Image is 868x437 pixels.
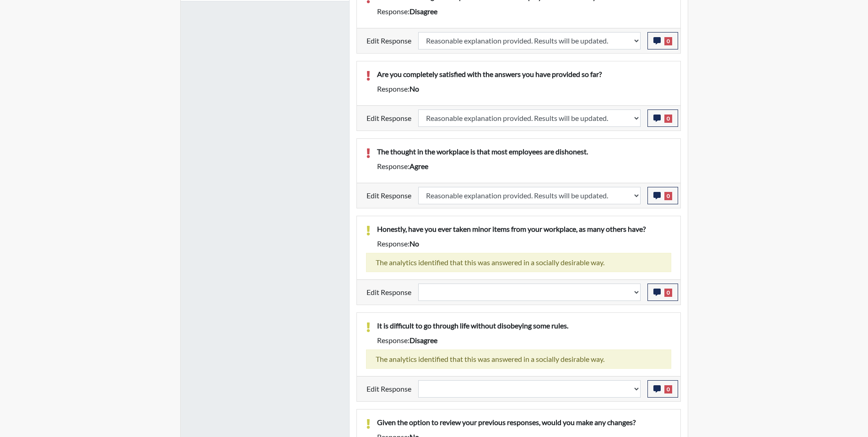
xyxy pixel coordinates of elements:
div: The analytics identified that this was answered in a socially desirable way. [366,253,671,272]
button: 0 [647,109,678,127]
label: Edit Response [367,380,411,398]
label: Edit Response [367,32,411,49]
div: Response: [370,335,678,346]
span: 0 [664,37,672,45]
button: 0 [647,32,678,49]
div: Update the test taker's response, the change might impact the score [411,109,647,127]
button: 0 [647,187,678,204]
span: disagree [410,336,437,344]
span: 0 [664,192,672,200]
div: Response: [370,161,678,172]
button: 0 [647,380,678,398]
p: Honestly, have you ever taken minor items from your workplace, as many others have? [377,224,671,235]
label: Edit Response [367,109,411,127]
div: Update the test taker's response, the change might impact the score [411,187,647,204]
span: 0 [664,115,672,123]
span: no [410,84,419,93]
label: Edit Response [367,187,411,204]
p: Given the option to review your previous responses, would you make any changes? [377,417,671,428]
p: It is difficult to go through life without disobeying some rules. [377,320,671,331]
label: Edit Response [367,284,411,301]
button: 0 [647,284,678,301]
div: Update the test taker's response, the change might impact the score [411,32,647,49]
div: Update the test taker's response, the change might impact the score [411,284,647,301]
p: The thought in the workplace is that most employees are dishonest. [377,146,671,157]
span: 0 [664,385,672,393]
span: 0 [664,289,672,297]
p: Are you completely satisfied with the answers you have provided so far? [377,69,671,80]
span: disagree [410,7,437,16]
div: The analytics identified that this was answered in a socially desirable way. [366,350,671,369]
div: Response: [370,83,678,94]
div: Response: [370,238,678,249]
span: no [410,239,419,248]
div: Update the test taker's response, the change might impact the score [411,380,647,398]
span: agree [410,162,428,170]
div: Response: [370,6,678,17]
